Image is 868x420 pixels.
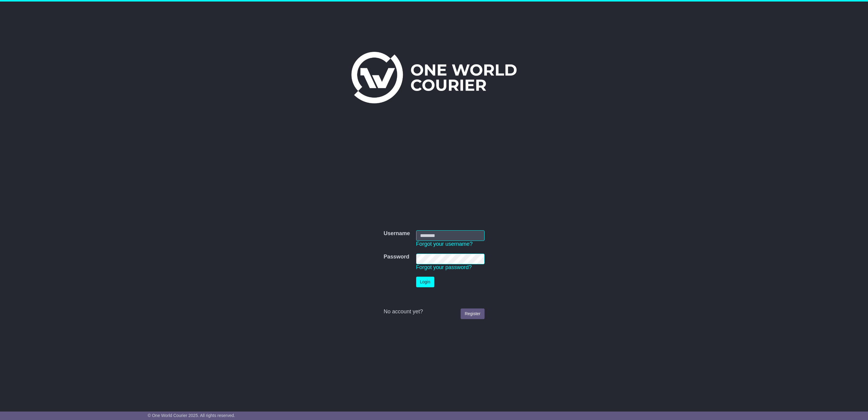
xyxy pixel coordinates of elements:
[416,241,473,247] a: Forgot your username?
[383,254,409,260] label: Password
[351,52,517,103] img: One World
[383,308,484,315] div: No account yet?
[416,277,434,287] button: Login
[416,264,472,270] a: Forgot your password?
[383,230,410,237] label: Username
[461,308,484,319] a: Register
[148,413,235,418] span: © One World Courier 2025. All rights reserved.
